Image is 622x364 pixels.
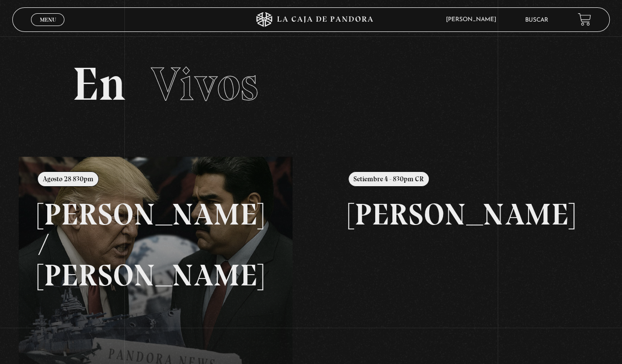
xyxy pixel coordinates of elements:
span: Vivos [151,56,258,112]
a: View your shopping cart [578,13,591,26]
span: Cerrar [36,25,59,32]
span: [PERSON_NAME] [441,17,506,23]
span: Menu [40,17,56,23]
h2: En [72,61,550,108]
a: Buscar [525,17,548,23]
